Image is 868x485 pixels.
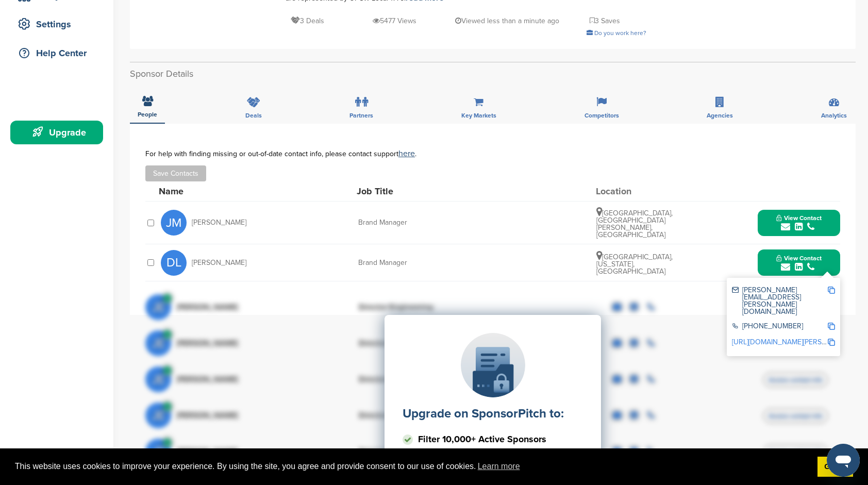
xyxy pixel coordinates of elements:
[358,259,513,266] div: Brand Manager
[596,209,673,239] span: [GEOGRAPHIC_DATA], [GEOGRAPHIC_DATA][PERSON_NAME], [GEOGRAPHIC_DATA]
[130,67,856,81] h2: Sponsor Details
[159,187,272,196] div: Name
[596,253,673,276] span: [GEOGRAPHIC_DATA], [US_STATE], [GEOGRAPHIC_DATA]
[764,207,834,238] button: View Contact
[161,210,187,236] span: JM
[15,459,809,474] span: This website uses cookies to improve your experience. By using the site, you agree and provide co...
[145,165,206,181] button: Save Contacts
[776,214,822,222] span: View Contact
[461,112,496,119] span: Key Markets
[821,112,847,119] span: Analytics
[398,148,415,159] a: here
[245,112,262,119] span: Deals
[291,14,324,27] p: 3 Deals
[192,259,246,266] span: [PERSON_NAME]
[764,247,834,278] button: View Contact
[476,459,522,474] a: learn more about cookies
[587,29,646,37] a: Do you work here?
[403,406,564,421] label: Upgrade on SponsorPitch to:
[590,14,620,27] p: 3 Saves
[732,287,827,315] div: [PERSON_NAME][EMAIL_ADDRESS][PERSON_NAME][DOMAIN_NAME]
[15,44,103,62] div: Help Center
[10,41,103,65] a: Help Center
[596,187,673,196] div: Location
[817,457,853,477] a: dismiss cookie message
[828,287,835,294] img: Copy
[15,15,103,34] div: Settings
[403,430,583,448] li: Filter 10,000+ Active Sponsors
[585,112,619,119] span: Competitors
[161,250,187,276] span: DL
[827,444,860,477] iframe: Button to launch messaging window
[358,219,513,226] div: Brand Manager
[145,149,840,158] div: For help with finding missing or out-of-date contact info, please contact support .
[10,121,103,144] a: Upgrade
[776,255,822,262] span: View Contact
[15,123,103,142] div: Upgrade
[707,112,733,119] span: Agencies
[138,111,157,118] span: People
[10,12,103,36] a: Settings
[357,187,511,196] div: Job Title
[349,112,373,119] span: Partners
[455,14,559,27] p: Viewed less than a minute ago
[192,219,246,226] span: [PERSON_NAME]
[373,14,416,27] p: 5477 Views
[594,29,646,37] span: Do you work here?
